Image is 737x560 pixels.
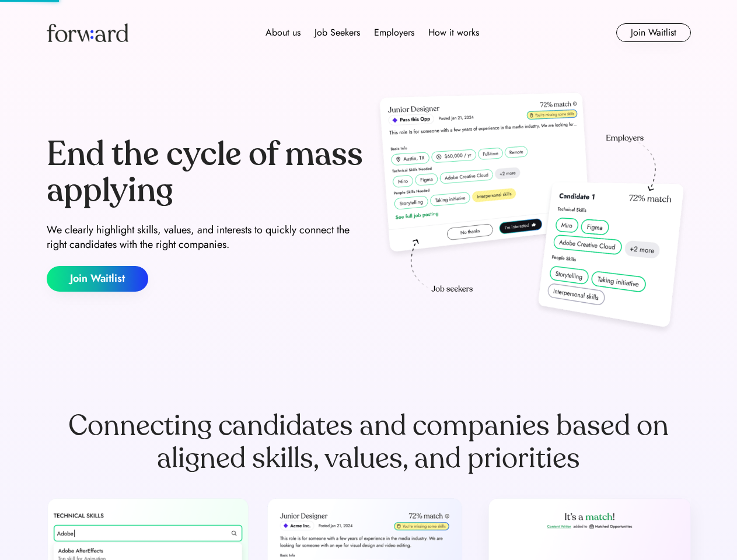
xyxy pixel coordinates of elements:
button: Join Waitlist [47,266,148,292]
button: Join Waitlist [616,23,691,42]
div: We clearly highlight skills, values, and interests to quickly connect the right candidates with t... [47,223,364,252]
div: Job Seekers [315,26,360,40]
div: Employers [374,26,414,40]
div: How it works [428,26,479,40]
img: hero-image.png [373,89,691,339]
div: About us [266,26,301,40]
div: End the cycle of mass applying [47,136,364,208]
img: Forward logo [47,23,128,42]
div: Connecting candidates and companies based on aligned skills, values, and priorities [47,409,691,475]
